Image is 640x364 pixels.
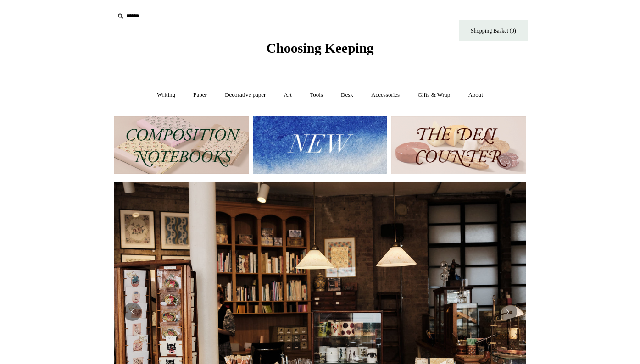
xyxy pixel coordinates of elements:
[266,40,373,55] span: Choosing Keeping
[301,83,331,107] a: Tools
[499,303,517,321] button: Next
[253,116,387,174] img: New.jpg__PID:f73bdf93-380a-4a35-bcfe-7823039498e1
[185,83,215,107] a: Paper
[363,83,408,107] a: Accessories
[460,83,491,107] a: About
[276,83,300,107] a: Art
[409,83,458,107] a: Gifts & Wrap
[114,116,249,174] img: 202302 Composition ledgers.jpg__PID:69722ee6-fa44-49dd-a067-31375e5d54ec
[217,83,274,107] a: Decorative paper
[149,83,184,107] a: Writing
[333,83,362,107] a: Desk
[391,116,526,174] img: The Deli Counter
[459,20,528,41] a: Shopping Basket (0)
[123,303,142,321] button: Previous
[266,48,373,54] a: Choosing Keeping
